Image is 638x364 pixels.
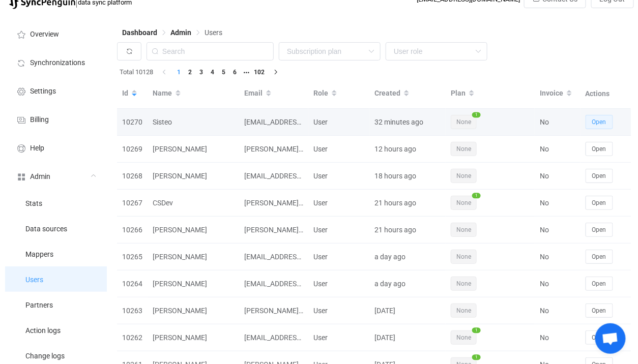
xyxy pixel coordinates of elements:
span: None [451,304,477,318]
div: User [308,170,369,182]
a: Open [586,333,613,341]
a: Help [5,133,107,162]
div: 21 hours ago [369,224,446,236]
li: 5 [218,67,229,78]
span: Open [592,118,606,126]
div: 12 hours ago [369,143,446,155]
div: Actions [581,88,631,100]
div: 10263 [117,305,148,317]
button: Open [586,169,613,183]
div: [EMAIL_ADDRESS][DOMAIN_NAME] [239,170,308,182]
div: [PERSON_NAME] [148,143,239,155]
div: Created [369,85,446,102]
a: Billing [5,105,107,133]
span: 1 [472,355,481,360]
button: Open [586,196,613,210]
a: Partners [5,292,107,317]
a: Open [586,252,613,260]
div: [PERSON_NAME] [148,278,239,290]
a: Data sources [5,216,107,241]
li: 6 [229,67,241,78]
div: [EMAIL_ADDRESS][DOMAIN_NAME] [239,332,308,344]
div: User [308,197,369,209]
a: Settings [5,76,107,105]
div: User [308,305,369,317]
div: User [308,278,369,290]
span: None [451,277,477,291]
div: 10269 [117,143,148,155]
div: Plan [446,85,535,102]
div: No [535,278,581,290]
span: Open [592,307,606,314]
div: User [308,116,369,128]
div: 10264 [117,278,148,290]
span: None [451,196,477,210]
div: Name [148,85,239,102]
li: 4 [207,67,218,78]
div: No [535,224,581,236]
span: Partners [25,301,53,310]
span: Admin [170,28,191,37]
span: None [451,330,477,345]
div: No [535,305,581,317]
span: Users [205,28,222,37]
li: 102 [252,67,267,78]
li: 1 [173,67,185,78]
div: CSDev [148,197,239,209]
span: Open [592,226,606,233]
div: No [535,251,581,263]
div: [PERSON_NAME] [148,332,239,344]
button: Open [586,304,613,318]
a: Open [586,306,613,314]
span: 1 [472,193,481,199]
div: No [535,116,581,128]
div: [PERSON_NAME][EMAIL_ADDRESS][DOMAIN_NAME] [239,143,308,155]
a: Open [586,144,613,153]
button: Open [586,250,613,264]
div: [EMAIL_ADDRESS][DOMAIN_NAME] [239,251,308,263]
span: Total 10128 [120,67,153,78]
span: Change logs [25,352,65,360]
a: Users [5,266,107,292]
div: [PERSON_NAME][EMAIL_ADDRESS][DOMAIN_NAME] [239,197,308,209]
span: Open [592,199,606,206]
span: Open [592,253,606,260]
span: 1 [472,112,481,118]
div: No [535,143,581,155]
div: 10262 [117,332,148,344]
div: Invoice [535,85,581,102]
div: 10267 [117,197,148,209]
div: 18 hours ago [369,170,446,182]
div: [PERSON_NAME] [148,224,239,236]
div: 10265 [117,251,148,263]
div: No [535,197,581,209]
div: [PERSON_NAME] [148,251,239,263]
div: [PERSON_NAME][EMAIL_ADDRESS][DOMAIN_NAME] [239,224,308,236]
div: Email [239,85,308,102]
div: 10266 [117,224,148,236]
a: Open chat [595,323,626,354]
div: Id [117,85,148,102]
span: None [451,223,477,237]
a: Open [586,279,613,287]
span: Billing [30,116,49,124]
span: Open [592,145,606,153]
div: [EMAIL_ADDRESS][DOMAIN_NAME] [239,278,308,290]
input: User role [386,42,487,60]
a: Open [586,198,613,206]
span: None [451,142,477,156]
a: Stats [5,190,107,216]
span: Open [592,172,606,179]
li: 2 [185,67,196,78]
div: Role [308,85,369,102]
span: Action logs [25,327,61,335]
span: Synchronizations [30,59,85,67]
div: [EMAIL_ADDRESS][DOMAIN_NAME] [239,116,308,128]
button: Open [586,142,613,156]
div: 10270 [117,116,148,128]
button: Open [586,115,613,129]
span: Open [592,334,606,341]
input: Subscription plan [279,42,381,60]
span: Overview [30,31,59,39]
li: 3 [196,67,207,78]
